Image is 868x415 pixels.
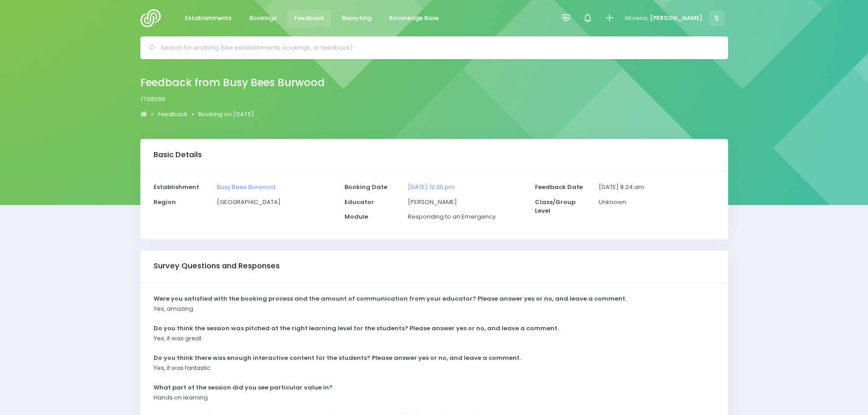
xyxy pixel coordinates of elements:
[344,183,387,191] strong: Booking Date
[249,14,277,23] span: Bookings
[408,198,524,207] p: [PERSON_NAME]
[161,41,715,55] input: Search for anything (like establishments, bookings, or feedback)
[154,198,176,206] strong: Region
[242,10,284,27] a: Bookings
[287,10,332,27] a: Feedback
[140,95,165,104] span: f706255
[198,110,254,119] a: Booking on [DATE]
[178,10,239,27] a: Establishments
[211,198,339,213] div: [GEOGRAPHIC_DATA]
[154,324,559,333] strong: Do you think the session was pitched at the right learning level for the students? Please answer ...
[154,334,201,343] p: Yes, it was great
[344,198,374,206] strong: Educator
[140,9,166,27] img: Logo
[140,77,325,89] h2: Feedback from Busy Bees Burwood
[154,383,333,392] strong: What part of the session did you see particular value in?
[334,10,379,27] a: Reporting
[382,10,447,27] a: Knowledge Base
[154,261,280,271] h3: Survey Questions and Responses
[625,14,648,23] span: Mōrena,
[158,110,187,119] a: Feedback
[154,364,211,373] p: Yes, it was fantastic
[535,183,583,191] strong: Feedback Date
[389,14,439,23] span: Knowledge Base
[408,183,455,191] a: [DATE] 12:30 pm
[650,14,703,23] span: [PERSON_NAME]
[342,14,371,23] span: Reporting
[154,304,193,313] p: Yes, amazing
[154,354,521,362] strong: Do you think there was enough interactive content for the students? Please answer yes or no, and ...
[294,14,324,23] span: Feedback
[154,150,202,159] h3: Basic Details
[217,183,275,191] a: Busy Bees Burwood
[709,10,724,26] span: S
[154,294,627,303] strong: Were you satisfied with the booking process and the amount of communication from your educator? P...
[599,183,714,192] p: [DATE] 8:24 am
[408,212,524,221] p: Responding to an Emergency
[535,198,575,215] strong: Class/Group Level
[154,393,208,402] p: Hands on learning
[599,198,714,207] p: Unknown
[344,212,368,221] strong: Module
[154,183,199,191] strong: Establishment
[185,14,231,23] span: Establishments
